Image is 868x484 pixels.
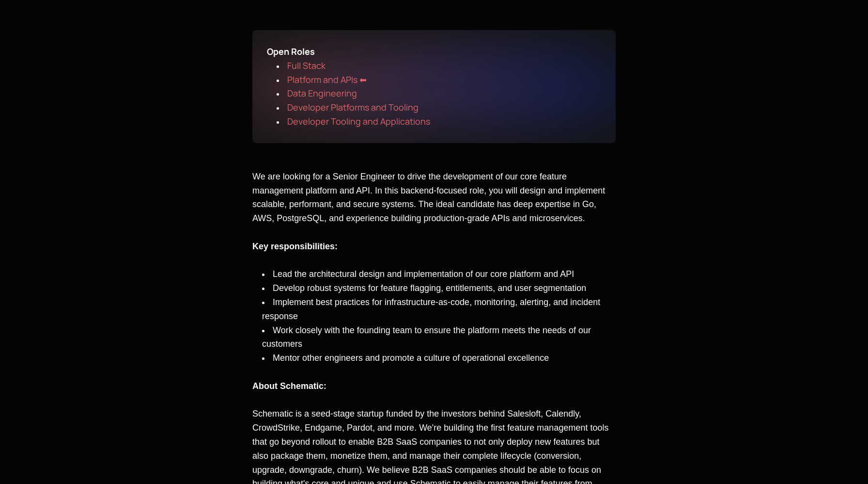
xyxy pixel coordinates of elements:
[273,269,574,279] span: Lead the architectural design and implementation of our core platform and API
[267,46,315,57] span: Open Roles
[287,115,430,127] span: Developer Tooling and Applications
[287,101,418,113] span: Developer Platforms and Tooling
[287,76,367,84] a: Platform and APIs ⬅
[287,74,367,85] span: Platform and APIs ⬅
[287,87,357,99] span: Data Engineering
[262,325,593,349] span: Work closely with the founding team to ensure the platform meets the needs of our customers
[287,118,430,126] a: Developer Tooling and Applications
[287,104,418,112] a: Developer Platforms and Tooling
[252,172,607,223] span: We are looking for a Senior Engineer to drive the development of our core feature management plat...
[252,381,326,391] span: About Schematic:
[273,353,549,363] span: Mentor other engineers and promote a culture of operational excellence
[287,60,325,71] span: Full Stack
[262,297,603,321] span: Implement best practices for infrastructure-as-code, monitoring, alerting, and incident response
[287,62,325,70] a: Full Stack
[273,283,586,293] span: Develop robust systems for feature flagging, entitlements, and user segmentation
[287,90,357,98] a: Data Engineering
[252,242,338,251] span: Key responsibilities:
